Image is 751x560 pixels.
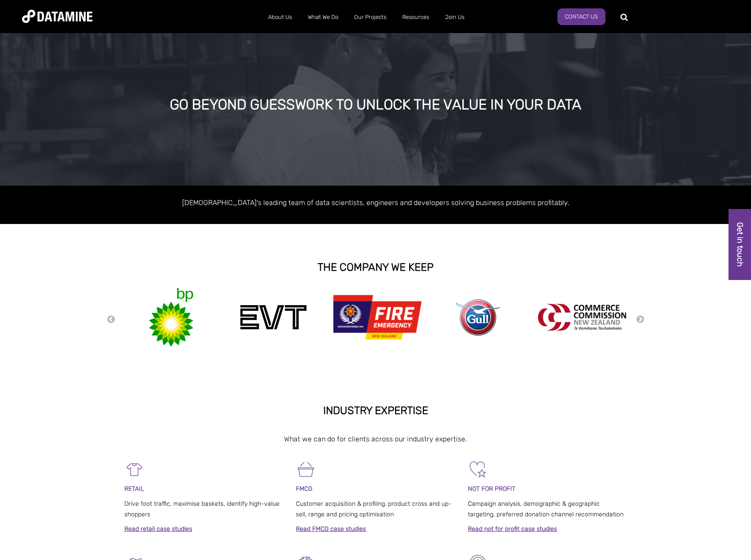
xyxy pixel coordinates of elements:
a: About Us [260,6,300,29]
a: Read not for profit case studies [468,525,557,533]
img: Retail-1 [124,459,144,479]
a: Our Projects [346,6,394,29]
img: FMCG [296,459,316,479]
span: What we can do for clients across our industry expertise. [284,435,467,443]
img: Datamine [22,10,93,23]
img: gull [456,299,500,336]
a: Read retail case studies [124,525,192,533]
a: Get in touch [729,209,751,280]
span: FMCG [296,485,312,493]
strong: THE COMPANY WE KEEP [318,261,433,273]
a: What We Do [300,6,346,29]
strong: INDUSTRY EXPERTISE [323,404,428,417]
img: Fire Emergency New Zealand [333,291,422,344]
span: Customer acquisition & profiling, product cross and up-sell, range and pricing optimisation [296,500,452,518]
a: Join Us [437,6,472,29]
span: Drive foot traffic, maximise baskets, identify high-value shoppers [124,500,280,518]
span: RETAIL [124,485,144,493]
span: NOT FOR PROFIT [468,485,516,493]
button: Previous [107,315,116,325]
img: Not For Profit [468,459,488,479]
div: GO BEYOND GUESSWORK TO UNLOCK THE VALUE IN YOUR DATA [86,97,665,113]
button: Next [636,315,645,325]
img: evt-1 [240,305,306,329]
p: [DEMOGRAPHIC_DATA]'s leading team of data scientists, engineers and developers solving business p... [124,197,627,209]
a: Read FMCG case studies [296,525,366,533]
a: Contact Us [557,8,605,25]
a: Resources [394,6,437,29]
span: Campaign analysis, demographic & geographic targeting, preferred donation channel recommendation [468,500,624,518]
img: bp-1 [147,288,195,347]
img: commercecommission [538,304,626,331]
